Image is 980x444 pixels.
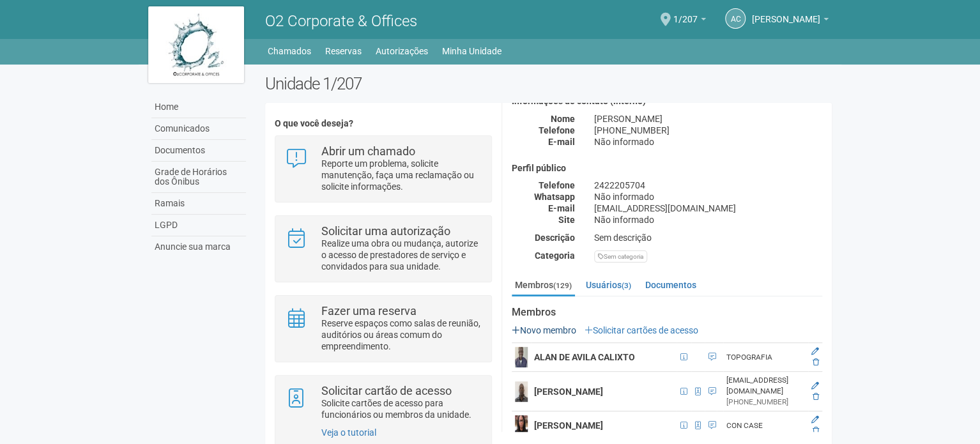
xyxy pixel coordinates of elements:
[321,318,482,352] p: Reserve espaços como salas de reunião, auditórios ou áreas comum do empreendimento.
[321,397,482,420] p: Solicite cartões de acesso para funcionários ou membros da unidade.
[151,162,246,193] a: Grade de Horários dos Ônibus
[585,136,832,148] div: Não informado
[512,275,575,296] a: Membros(129)
[813,358,819,367] a: Excluir membro
[535,250,575,261] strong: Categoria
[811,347,819,356] a: Editar membro
[726,352,805,363] div: TOPOGRAFIA
[534,352,635,362] strong: ALAN DE AVILA CALIXTO
[813,392,819,401] a: Excluir membro
[512,325,576,335] a: Novo membro
[442,42,501,60] a: Minha Unidade
[558,215,575,225] strong: Site
[726,397,805,408] div: [PHONE_NUMBER]
[268,42,311,60] a: Chamados
[726,375,805,397] div: [EMAIL_ADDRESS][DOMAIN_NAME]
[151,96,246,118] a: Home
[594,250,647,263] div: Sem categoria
[535,233,575,243] strong: Descrição
[622,281,631,290] small: (3)
[726,420,805,431] div: CON CASE
[512,307,822,318] strong: Membros
[725,8,746,29] a: AC
[534,387,603,397] strong: [PERSON_NAME]
[275,119,491,128] h4: O que você deseja?
[534,192,575,202] strong: Whatsapp
[642,275,700,295] a: Documentos
[548,203,575,213] strong: E-mail
[515,415,528,436] img: user.png
[585,125,832,136] div: [PHONE_NUMBER]
[585,191,832,203] div: Não informado
[148,6,244,83] img: logo.jpg
[539,180,575,190] strong: Telefone
[515,381,528,402] img: user.png
[512,164,822,173] h4: Perfil público
[321,238,482,272] p: Realize uma obra ou mudança, autorize o acesso de prestadores de serviço e convidados para sua un...
[515,347,528,367] img: user.png
[321,144,415,158] strong: Abrir um chamado
[811,415,819,424] a: Editar membro
[548,137,575,147] strong: E-mail
[151,236,246,257] a: Anuncie sua marca
[553,281,572,290] small: (129)
[285,305,481,352] a: Fazer uma reserva Reserve espaços como salas de reunião, auditórios ou áreas comum do empreendime...
[813,426,819,435] a: Excluir membro
[752,2,820,24] span: Andréa Cunha
[151,215,246,236] a: LGPD
[585,180,832,191] div: 2422205704
[583,275,634,295] a: Usuários(3)
[811,381,819,390] a: Editar membro
[539,125,575,135] strong: Telefone
[265,12,417,30] span: O2 Corporate & Offices
[585,325,698,335] a: Solicitar cartões de acesso
[325,42,362,60] a: Reservas
[321,224,450,238] strong: Solicitar uma autorização
[285,385,481,420] a: Solicitar cartão de acesso Solicite cartões de acesso para funcionários ou membros da unidade.
[585,203,832,214] div: [EMAIL_ADDRESS][DOMAIN_NAME]
[321,427,376,438] a: Veja o tutorial
[376,42,428,60] a: Autorizações
[285,226,481,272] a: Solicitar uma autorização Realize uma obra ou mudança, autorize o acesso de prestadores de serviç...
[673,16,706,26] a: 1/207
[321,304,417,318] strong: Fazer uma reserva
[752,16,829,26] a: [PERSON_NAME]
[285,146,481,192] a: Abrir um chamado Reporte um problema, solicite manutenção, faça uma reclamação ou solicite inform...
[321,384,452,397] strong: Solicitar cartão de acesso
[151,118,246,140] a: Comunicados
[585,214,832,226] div: Não informado
[585,232,832,243] div: Sem descrição
[585,113,832,125] div: [PERSON_NAME]
[321,158,482,192] p: Reporte um problema, solicite manutenção, faça uma reclamação ou solicite informações.
[151,140,246,162] a: Documentos
[551,114,575,124] strong: Nome
[151,193,246,215] a: Ramais
[265,74,832,93] h2: Unidade 1/207
[673,2,698,24] span: 1/207
[534,420,603,431] strong: [PERSON_NAME]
